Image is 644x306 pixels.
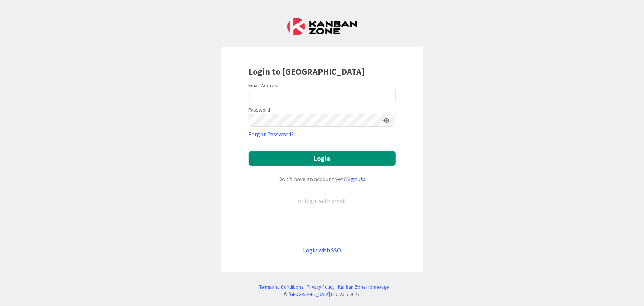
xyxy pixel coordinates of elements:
[296,196,348,205] div: or login with email
[249,82,280,89] label: Email Address
[289,291,330,297] a: [GEOGRAPHIC_DATA]
[287,18,357,35] img: Kanban Zone
[347,175,366,183] a: Sign Up
[259,283,303,290] a: Terms and Conditions
[249,151,396,166] button: Login
[249,174,396,183] div: Don’t have an account yet?
[249,130,294,139] a: Forgot Password?
[249,106,271,114] label: Password
[249,66,365,77] b: Login to [GEOGRAPHIC_DATA]
[303,246,341,254] a: Login with SSO
[338,283,389,290] a: Kanban Zone Homepage
[307,283,334,290] a: Privacy Policy
[245,217,399,234] iframe: Kirjaudu Google-tilillä -painike
[255,291,389,298] div: © LLC 2017- 2025 .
